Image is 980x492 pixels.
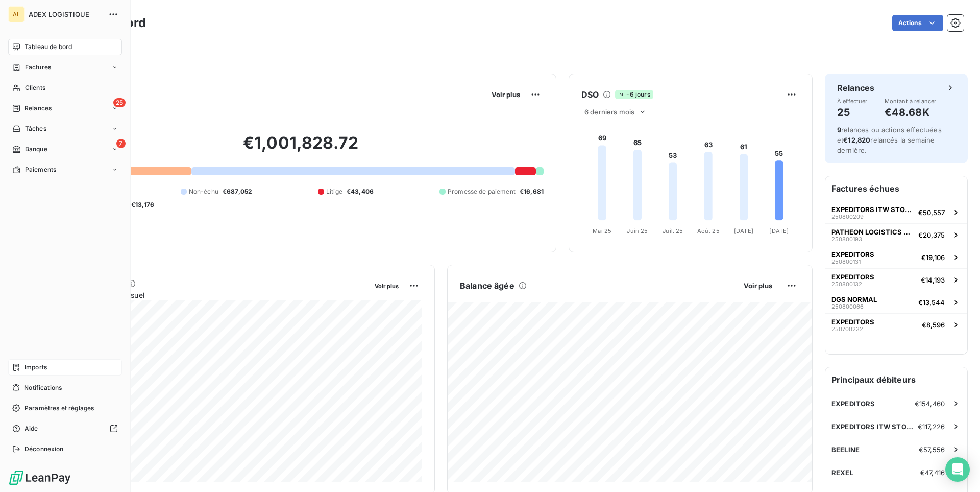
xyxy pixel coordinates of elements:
[831,468,853,477] span: REXEL
[831,273,874,281] span: EXPEDITORS
[492,90,520,99] span: Voir plus
[29,10,102,18] span: ADEX LOGISTIQUE
[448,187,516,196] span: Promesse de paiement
[831,250,874,259] span: EXPEDITORS
[734,227,753,235] tspan: [DATE]
[24,363,47,372] span: Imports
[825,201,967,223] button: EXPEDITORS ITW STOCKAGE250800209€50,557
[189,187,218,196] span: Non-échu
[24,424,38,433] span: Aide
[25,165,56,174] span: Paiements
[831,326,863,332] span: 250700232
[831,236,862,242] span: 250800193
[223,187,252,196] span: €687,052
[919,446,945,454] span: €57,556
[697,227,720,235] tspan: Août 25
[885,98,937,104] span: Montant à relancer
[921,253,945,262] span: €19,106
[8,6,24,22] div: AL
[837,104,868,121] h4: 25
[769,227,789,235] tspan: [DATE]
[825,291,967,313] button: DGS NORMAL250800066€13,544
[825,176,967,201] h6: Factures échues
[58,133,544,163] h2: €1,001,828.72
[128,200,154,209] span: -€13,176
[831,259,861,265] span: 250800131
[615,90,653,99] span: -6 jours
[831,423,918,431] span: EXPEDITORS ITW STOCKAGE
[945,457,970,482] div: Open Intercom Messenger
[24,42,72,52] span: Tableau de bord
[920,468,945,477] span: €47,416
[825,246,967,268] button: EXPEDITORS250800131€19,106
[460,279,514,292] h6: Balance âgée
[915,400,945,408] span: €154,460
[831,205,914,214] span: EXPEDITORS ITW STOCKAGE
[8,470,71,486] img: Logo LeanPay
[520,187,544,196] span: €16,681
[837,82,874,94] h6: Relances
[831,400,875,408] span: EXPEDITORS
[918,298,945,307] span: €13,544
[24,444,64,454] span: Déconnexion
[113,98,126,107] span: 25
[831,295,877,303] span: DGS NORMAL
[825,268,967,291] button: EXPEDITORS250800132€14,193
[24,404,94,413] span: Paramètres et réglages
[831,318,874,326] span: EXPEDITORS
[372,281,402,290] button: Voir plus
[741,281,775,290] button: Voir plus
[885,104,937,121] h4: €48.68K
[922,321,945,329] span: €8,596
[831,228,914,236] span: PATHEON LOGISTICS SWITZERLAND GMBH
[593,227,611,235] tspan: Mai 25
[581,88,599,101] h6: DSO
[825,367,967,392] h6: Principaux débiteurs
[831,214,864,220] span: 250800209
[831,446,860,454] span: BEELINE
[663,227,683,235] tspan: Juil. 25
[24,383,62,392] span: Notifications
[831,281,862,287] span: 250800132
[58,290,367,300] span: Chiffre d'affaires mensuel
[347,187,374,196] span: €43,406
[921,276,945,284] span: €14,193
[837,98,868,104] span: À effectuer
[25,124,46,133] span: Tâches
[25,145,47,154] span: Banque
[825,313,967,336] button: EXPEDITORS250700232€8,596
[116,139,126,148] span: 7
[25,83,45,92] span: Clients
[8,420,122,437] a: Aide
[918,423,945,431] span: €117,226
[837,126,942,154] span: relances ou actions effectuées et relancés la semaine dernière.
[375,283,399,290] span: Voir plus
[918,208,945,217] span: €50,557
[326,187,342,196] span: Litige
[584,108,634,116] span: 6 derniers mois
[25,63,51,72] span: Factures
[837,126,841,134] span: 9
[843,136,870,144] span: €12,820
[831,303,864,310] span: 250800066
[744,282,772,290] span: Voir plus
[627,227,648,235] tspan: Juin 25
[24,104,52,113] span: Relances
[488,90,523,99] button: Voir plus
[825,223,967,246] button: PATHEON LOGISTICS SWITZERLAND GMBH250800193€20,375
[892,15,943,31] button: Actions
[918,231,945,239] span: €20,375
